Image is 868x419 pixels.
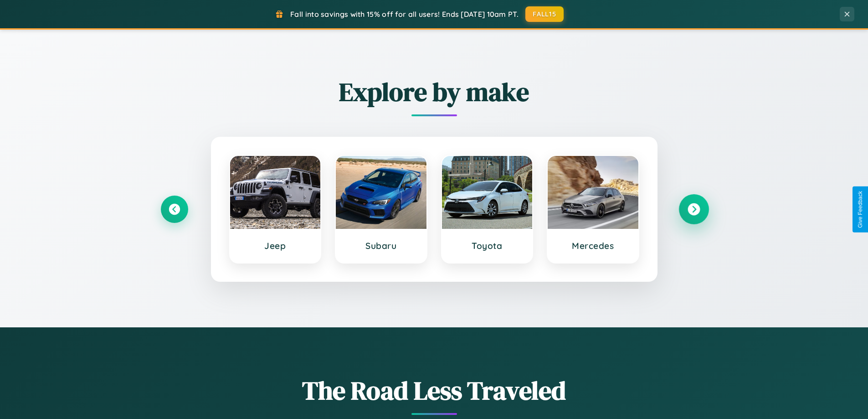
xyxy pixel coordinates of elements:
[557,240,629,251] h3: Mercedes
[239,240,312,251] h3: Jeep
[451,240,524,251] h3: Toyota
[161,74,708,109] h2: Explore by make
[290,10,519,19] span: Fall into savings with 15% off for all users! Ends [DATE] 10am PT.
[525,6,564,22] button: FALL15
[857,191,863,228] div: Give Feedback
[161,373,708,408] h1: The Road Less Traveled
[345,240,417,251] h3: Subaru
